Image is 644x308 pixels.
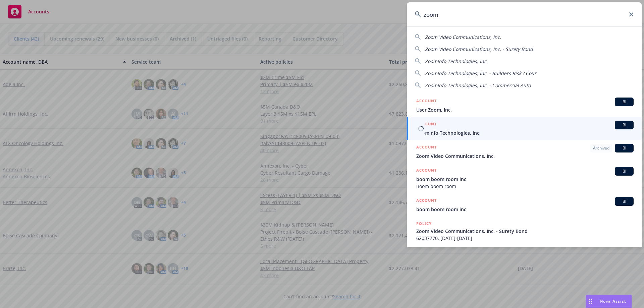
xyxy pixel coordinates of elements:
[416,98,437,106] h5: ACCOUNT
[425,82,531,88] span: ZoomInfo Technologies, Inc. - Commercial Auto
[416,197,437,205] h5: ACCOUNT
[407,217,642,245] a: POLICYZoom Video Communications, Inc. - Surety Bond62037770, [DATE]-[DATE]
[600,298,626,304] span: Nova Assist
[416,235,634,242] span: 62037770, [DATE]-[DATE]
[407,163,642,193] a: ACCOUNTBIboom boom room incBoom boom room
[618,99,631,105] span: BI
[618,198,631,204] span: BI
[416,183,634,190] span: Boom boom room
[416,152,634,160] span: Zoom Video Communications, Inc.
[586,295,632,308] button: Nova Assist
[416,121,437,129] h5: ACCOUNT
[416,106,634,113] span: User Zoom, Inc.
[407,2,642,26] input: Search...
[618,145,631,151] span: BI
[416,167,437,175] h5: ACCOUNT
[425,58,488,64] span: ZoomInfo Technologies, Inc.
[416,129,634,136] span: ZoomInfo Technologies, Inc.
[416,176,634,183] span: boom boom room inc
[618,122,631,128] span: BI
[416,144,437,152] h5: ACCOUNT
[416,220,432,227] h5: POLICY
[416,228,634,235] span: Zoom Video Communications, Inc. - Surety Bond
[618,168,631,174] span: BI
[586,295,594,308] div: Drag to move
[407,193,642,217] a: ACCOUNTBIboom boom room inc
[416,206,634,213] span: boom boom room inc
[425,34,501,40] span: Zoom Video Communications, Inc.
[425,46,533,52] span: Zoom Video Communications, Inc. - Surety Bond
[407,140,642,163] a: ACCOUNTArchivedBIZoom Video Communications, Inc.
[425,70,536,76] span: ZoomInfo Technologies, Inc. - Builders Risk / Cour
[407,117,642,140] a: ACCOUNTBIZoomInfo Technologies, Inc.
[407,94,642,117] a: ACCOUNTBIUser Zoom, Inc.
[593,145,609,151] span: Archived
